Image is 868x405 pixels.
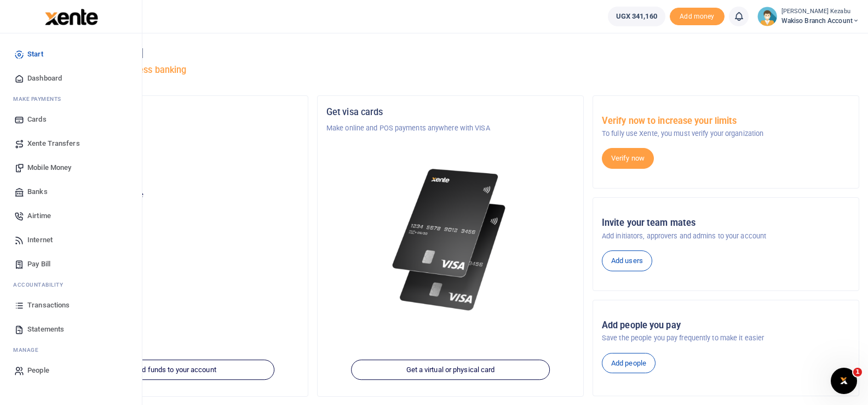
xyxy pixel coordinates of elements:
[602,333,850,344] p: Save the people you pay frequently to make it easier
[388,160,513,320] img: xente-_physical_cards.png
[44,12,98,20] a: logo-small logo-large logo-large
[27,259,50,270] span: Pay Bill
[27,162,71,173] span: Mobile Money
[616,11,657,22] span: UGX 341,160
[603,7,670,26] li: Wallet ballance
[27,300,70,311] span: Transactions
[670,8,725,26] li: Toup your wallet
[9,228,133,252] a: Internet
[602,218,850,229] h5: Invite your team mates
[27,138,80,149] span: Xente Transfers
[27,186,48,197] span: Banks
[9,358,133,383] a: People
[9,317,133,341] a: Statements
[21,281,63,289] span: countability
[602,353,656,374] a: Add people
[602,128,850,139] p: To fully use Xente, you must verify your organization
[76,360,275,380] a: Add funds to your account
[9,276,133,293] li: Ac
[781,16,859,26] span: Wakiso branch account
[9,156,133,180] a: Mobile Money
[757,7,859,26] a: profile-user [PERSON_NAME] Kezabu Wakiso branch account
[51,203,299,214] h5: UGX 341,160
[27,324,64,335] span: Statements
[51,166,299,176] p: Wakiso branch account
[9,132,133,156] a: Xente Transfers
[602,320,850,331] h5: Add people you pay
[51,149,299,160] h5: Account
[602,250,652,271] a: Add users
[351,360,550,380] a: Get a virtual or physical card
[781,7,859,16] small: [PERSON_NAME] Kezabu
[19,346,39,354] span: anage
[602,116,850,127] h5: Verify now to increase your limits
[326,107,574,118] h5: Get visa cards
[9,204,133,228] a: Airtime
[326,123,574,134] p: Make online and POS payments anywhere with VISA
[27,365,49,376] span: People
[602,148,654,169] a: Verify now
[757,7,777,26] img: profile-user
[51,107,299,118] h5: Organization
[27,49,43,60] span: Start
[51,123,299,134] p: Tugende Limited
[45,9,98,25] img: logo-large
[831,368,857,394] iframe: Intercom live chat
[9,341,133,358] li: M
[27,210,51,221] span: Airtime
[9,42,133,66] a: Start
[9,66,133,90] a: Dashboard
[608,7,665,26] a: UGX 341,160
[9,293,133,317] a: Transactions
[51,190,299,201] p: Your current account balance
[27,114,47,125] span: Cards
[27,73,62,84] span: Dashboard
[42,65,859,76] h5: Welcome to better business banking
[42,47,859,59] h4: Hello [PERSON_NAME]
[27,235,53,246] span: Internet
[9,180,133,204] a: Banks
[19,95,61,103] span: ake Payments
[670,8,725,26] span: Add money
[9,107,133,132] a: Cards
[602,231,850,242] p: Add initiators, approvers and admins to your account
[9,252,133,276] a: Pay Bill
[853,368,862,377] span: 1
[670,12,725,20] a: Add money
[9,90,133,107] li: M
